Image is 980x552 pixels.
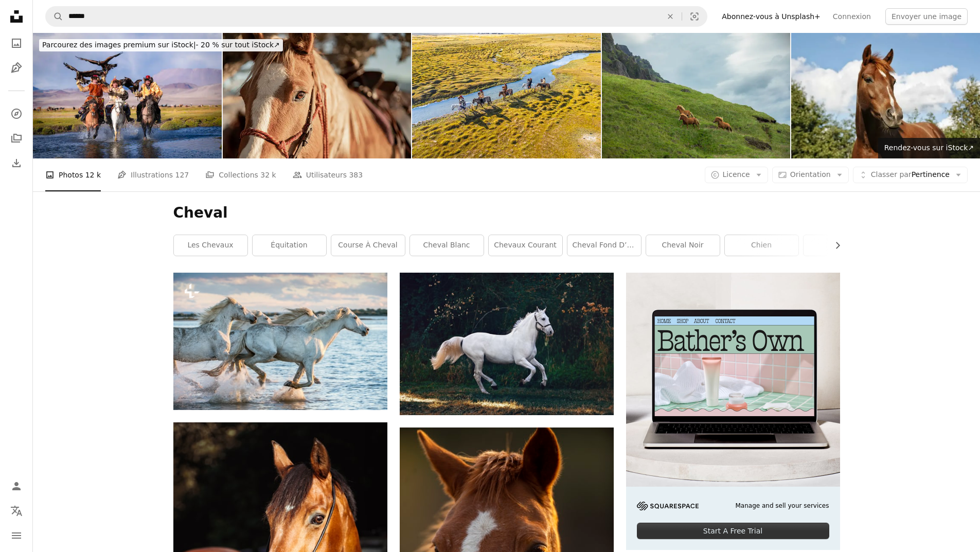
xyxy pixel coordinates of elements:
[871,170,950,180] span: Pertinence
[173,273,387,410] img: Chevaux de Camargue blancs galopant sur l’eau.
[46,7,63,26] button: Rechercher sur Unsplash
[885,8,968,25] button: Envoyer une image
[626,273,840,487] img: file-1707883121023-8e3502977149image
[735,502,829,510] span: Manage and sell your services
[725,235,798,256] a: chien
[42,41,196,49] span: Parcourez des images premium sur iStock |
[6,476,27,496] a: Connexion / S’inscrire
[6,153,27,173] a: Historique de téléchargement
[6,33,27,54] a: Photos
[682,7,707,26] button: Recherche de visuels
[117,158,189,191] a: Illustrations 127
[637,502,699,510] img: file-1705255347840-230a6ab5bca9image
[646,235,720,256] a: cheval noir
[884,144,974,152] span: Rendez-vous sur iStock ↗
[716,8,827,25] a: Abonnez-vous à Unsplash+
[705,167,768,183] button: Licence
[6,58,27,78] a: Illustrations
[790,170,831,179] span: Orientation
[45,6,707,27] form: Rechercher des visuels sur tout le site
[791,33,980,158] img: Gros plan du cheval contre le ciel bleu
[853,167,968,183] button: Classer parPertinence
[602,33,791,158] img: Chevaux islandais galopant sur une colline verdoyante dans le sud de l’Islande
[659,7,682,26] button: Effacer
[412,33,601,158] img: groupe de chasseurs d’aigles kazakhs à cheval le long de la rivière Bayan Olgii, Mongolie occiden...
[489,235,562,256] a: chevaux courant
[6,501,27,521] button: Langue
[723,170,750,179] span: Licence
[39,39,283,51] div: - 20 % sur tout iStock ↗
[410,235,484,256] a: cheval blanc
[626,273,840,550] a: Manage and sell your servicesStart A Free Trial
[6,128,27,149] a: Collections
[637,523,829,539] div: Start A Free Trial
[223,33,412,158] img: Cheval brun et blanc à l’extérieur, portant une bride et une selle, capturé dans un éclairage nat...
[6,103,27,124] a: Explorer
[827,8,877,25] a: Connexion
[400,339,614,348] a: Cheval blanc courant
[871,170,912,179] span: Classer par
[205,158,276,191] a: Collections 32 k
[173,204,840,222] h1: Cheval
[828,235,840,256] button: faire défiler la liste vers la droite
[173,336,387,346] a: Chevaux de Camargue blancs galopant sur l’eau.
[6,525,27,546] button: Menu
[804,235,877,256] a: chat
[400,273,614,415] img: Cheval blanc courant
[772,167,849,183] button: Orientation
[878,138,980,158] a: Rendez-vous sur iStock↗
[33,33,289,58] a: Parcourez des images premium sur iStock|- 20 % sur tout iStock↗
[349,169,363,181] span: 383
[174,235,247,256] a: les chevaux
[253,235,326,256] a: équitation
[331,235,405,256] a: course à cheval
[293,158,363,191] a: Utilisateurs 383
[175,169,189,181] span: 127
[567,235,641,256] a: cheval fond d’écran
[260,169,276,181] span: 32 k
[33,33,222,158] img: groupe de chasseurs d’aigles kazakhs à cheval traversant la rivière Bayan Olgii, Mongolie occiden...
